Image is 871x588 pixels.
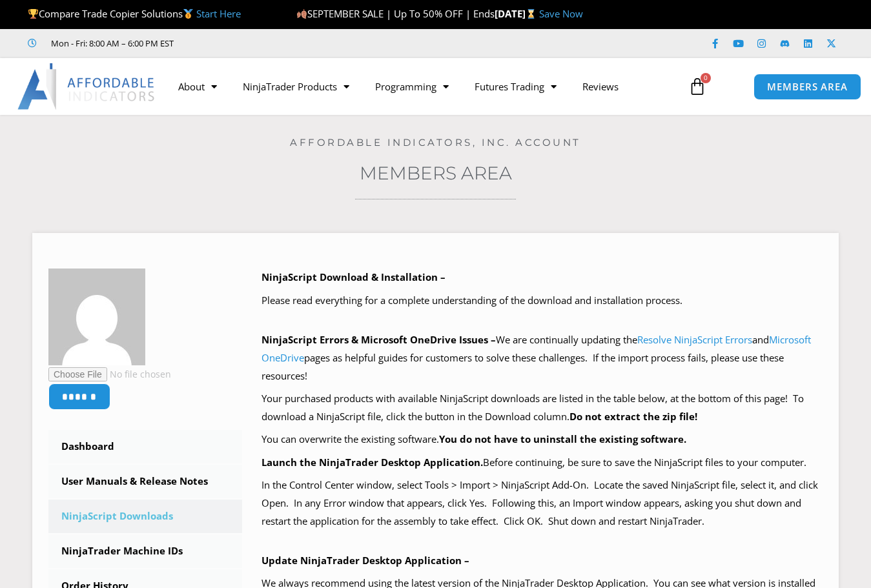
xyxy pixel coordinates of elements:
b: Do not extract the zip file! [569,410,697,423]
span: 0 [701,73,711,83]
p: In the Control Center window, select Tools > Import > NinjaScript Add-On. Locate the saved NinjaS... [261,476,823,531]
a: MEMBERS AREA [753,74,861,100]
span: Mon - Fri: 8:00 AM – 6:00 PM EST [48,35,174,51]
b: You do not have to uninstall the existing software. [439,432,686,445]
p: We are continually updating the and pages as helpful guides for customers to solve these challeng... [261,331,823,385]
a: Resolve NinjaScript Errors [637,333,752,346]
img: 3bb004a2b2f84dc82242904b6c132a9be1c6d0944c98c18bed1c04b13f9c13be [48,269,145,365]
img: 🥇 [183,9,193,19]
a: Start Here [196,7,241,20]
p: You can overwrite the existing software. [261,431,823,449]
a: Programming [362,72,462,101]
b: Launch the NinjaTrader Desktop Application. [261,456,483,469]
a: Save Now [539,7,583,20]
span: Compare Trade Copier Solutions [28,7,241,20]
a: User Manuals & Release Notes [48,465,242,498]
nav: Menu [165,72,679,101]
strong: [DATE] [495,7,539,20]
p: Please read everything for a complete understanding of the download and installation process. [261,292,823,310]
a: Members Area [360,162,512,184]
a: Reviews [569,72,631,101]
p: Your purchased products with available NinjaScript downloads are listed in the table below, at th... [261,390,823,426]
img: 🏆 [28,9,38,19]
a: Microsoft OneDrive [261,333,811,364]
a: Affordable Indicators, Inc. Account [290,136,581,148]
a: 0 [669,68,726,105]
a: NinjaScript Downloads [48,500,242,533]
a: About [165,72,230,101]
img: ⌛ [526,9,536,19]
b: NinjaScript Download & Installation – [261,270,446,283]
a: NinjaTrader Products [230,72,362,101]
iframe: Customer reviews powered by Trustpilot [192,37,385,50]
b: Update NinjaTrader Desktop Application – [261,554,469,567]
a: Dashboard [48,430,242,463]
img: LogoAI | Affordable Indicators – NinjaTrader [17,63,156,110]
a: NinjaTrader Machine IDs [48,534,242,568]
span: SEPTEMBER SALE | Up To 50% OFF | Ends [296,7,495,20]
b: NinjaScript Errors & Microsoft OneDrive Issues – [261,333,496,346]
p: Before continuing, be sure to save the NinjaScript files to your computer. [261,454,823,472]
img: 🍂 [297,9,307,19]
a: Futures Trading [462,72,569,101]
span: MEMBERS AREA [767,82,848,92]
